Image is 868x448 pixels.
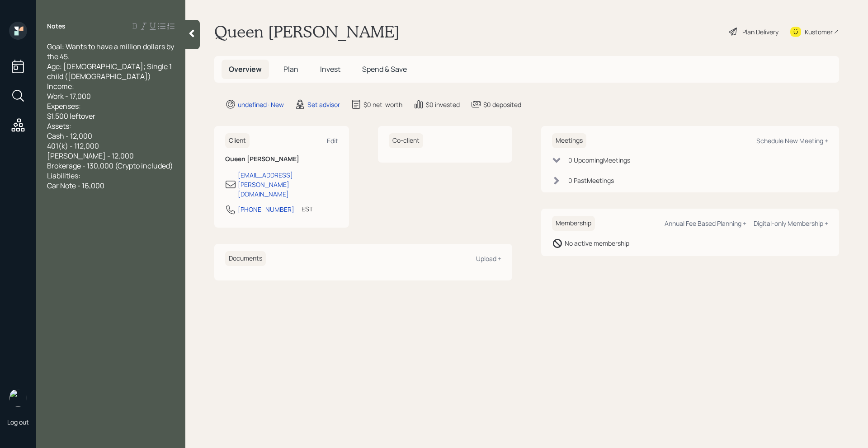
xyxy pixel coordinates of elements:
div: $0 deposited [483,100,521,109]
span: Liabilities: [47,171,80,181]
span: Cash - 12,000 [47,131,92,141]
div: 0 Upcoming Meeting s [568,155,630,165]
div: $0 net-worth [363,100,402,109]
div: 0 Past Meeting s [568,176,614,185]
div: Annual Fee Based Planning + [665,219,746,228]
h6: Documents [225,251,266,266]
span: Work - 17,000 [47,91,91,101]
div: $0 invested [426,100,460,109]
span: Plan [283,64,298,74]
span: Spend & Save [362,64,407,74]
div: No active membership [565,238,629,248]
span: Expenses: [47,101,81,111]
div: Log out [7,418,29,426]
div: Plan Delivery [742,27,778,37]
span: 401(k) - 112,000 [47,141,99,151]
div: Kustomer [805,27,833,37]
span: $1,500 leftover [47,111,95,121]
div: [EMAIL_ADDRESS][PERSON_NAME][DOMAIN_NAME] [238,170,338,199]
span: Brokerage - 130,000 (Crypto included) [47,161,173,171]
div: Upload + [476,254,501,263]
h1: Queen [PERSON_NAME] [214,22,400,42]
img: retirable_logo.png [9,389,27,407]
h6: Co-client [389,133,423,148]
div: EST [302,204,313,214]
div: undefined · New [238,100,284,109]
h6: Membership [552,216,595,231]
span: Assets: [47,121,71,131]
span: Overview [229,64,262,74]
div: [PHONE_NUMBER] [238,205,294,214]
span: Car Note - 16,000 [47,181,104,191]
div: Set advisor [307,100,340,109]
div: Digital-only Membership + [754,219,828,228]
div: Edit [327,136,338,145]
h6: Meetings [552,133,586,148]
h6: Client [225,133,250,148]
div: Schedule New Meeting + [756,136,828,145]
span: Age: [DEMOGRAPHIC_DATA]; Single 1 child ([DEMOGRAPHIC_DATA]) [47,61,173,81]
h6: Queen [PERSON_NAME] [225,155,338,163]
span: [PERSON_NAME] - 12,000 [47,151,134,161]
span: Goal: Wants to have a million dollars by the 45. [47,42,175,61]
label: Notes [47,22,66,31]
span: Invest [320,64,340,74]
span: Income: [47,81,74,91]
